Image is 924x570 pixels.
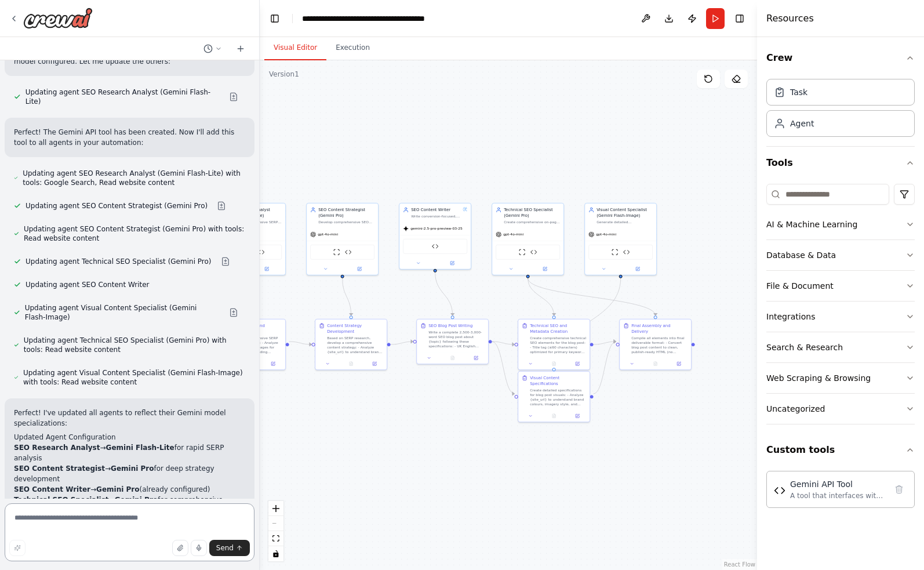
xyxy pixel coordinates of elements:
[14,496,109,504] strong: Technical SEO Specialist
[766,74,915,146] div: Crew
[774,485,785,496] img: Gemini API Tool
[289,339,312,347] g: Edge from f044af75-7d6c-431e-8dd9-42a13b675fbd to 78d1a943-db12-4d5a-a8c9-dbbe0e10233f
[231,42,250,56] button: Start a new chat
[492,339,515,397] g: Edge from 70cdf244-6af9-4bcc-8f0d-d3f0d03a5534 to ec4c535b-5eb1-4abc-aaca-e64e181722e8
[594,339,616,347] g: Edge from 5b11f19f-b412-452e-9d29-78eff8b61162 to c27d988c-a6d5-4466-9028-a77dcf616d75
[732,10,748,27] button: Hide right sidebar
[267,10,283,27] button: Hide left sidebar
[891,481,907,498] button: Delete tool
[766,240,915,270] button: Database & Data
[225,336,282,354] div: Conduct comprehensive SERP analysis for {topic}: - Analyze top 10-20 ranking pages for content le...
[23,169,245,187] span: Updating agent SEO Research Analyst (Gemini Flash-Lite) with tools: Google Search, Read website c...
[411,214,460,219] div: Write conversion-focused, 2,500-3,000-word SEO blog post about {topic} in [GEOGRAPHIC_DATA] Engli...
[766,311,815,322] div: Integrations
[428,330,485,348] div: Write a complete 2,500-3,000-word SEO blog post about {topic} following these specifications: - U...
[530,336,586,354] div: Create comprehensive technical SEO elements for the blog post: - Title tag (≤60 characters) optim...
[643,360,668,367] button: No output available
[466,354,486,361] button: Open in side panel
[14,463,245,484] li: → for deep strategy development
[263,360,283,367] button: Open in side panel
[766,342,843,353] div: Search & Research
[504,220,560,224] div: Create comprehensive on-page SEO elements including title tag (≤60 chars), meta description (≤155...
[23,368,245,387] span: Updating agent Visual Content Specialist (Gemini Flash-Image) with tools: Read website content
[766,403,825,415] div: Uncategorized
[225,323,282,335] div: SERP Research and Analysis
[766,249,836,261] div: Database & Data
[530,249,537,256] img: Gemini API Tool
[766,179,915,434] div: Tools
[25,303,220,322] span: Updating agent Visual Content Specialist (Gemini Flash-Image)
[340,278,354,316] g: Edge from 46f27719-661f-4d9f-86fd-888d52d52119 to 78d1a943-db12-4d5a-a8c9-dbbe0e10233f
[518,371,590,423] div: Visual Content SpecificationsCreate detailed specifications for blog post visuals: - Analyze {sit...
[326,36,379,60] button: Execution
[596,232,616,237] span: gpt-4o-mini
[225,207,282,219] div: SEO Research Analyst (Gemini Flash-Lite)
[268,501,283,561] div: React Flow controls
[492,339,515,347] g: Edge from 70cdf244-6af9-4bcc-8f0d-d3f0d03a5534 to 5b11f19f-b412-452e-9d29-78eff8b61162
[492,203,564,275] div: Technical SEO Specialist (Gemini Pro)Create comprehensive on-page SEO elements including title ta...
[551,278,624,368] g: Edge from db27f81d-dc73-4aea-8ce3-fe5c479877ca to ec4c535b-5eb1-4abc-aaca-e64e181722e8
[258,249,265,256] img: Gemini API Tool
[790,86,807,98] div: Task
[790,478,886,490] div: Gemini API Tool
[333,249,340,256] img: ScrapeWebsiteTool
[542,360,566,367] button: No output available
[529,266,562,273] button: Open in side panel
[525,278,659,316] g: Edge from 6c9e957e-d88b-4701-8b22-8a8bbb859eef to c27d988c-a6d5-4466-9028-a77dcf616d75
[225,220,282,224] div: Conduct comprehensive SERP analysis for {topic}, including competitor mapping, keyword clustering...
[26,201,208,210] span: Updating agent SEO Content Strategist (Gemini Pro)
[542,412,566,419] button: No output available
[269,70,299,79] div: Version 1
[623,249,630,256] img: Gemini API Tool
[631,336,687,354] div: Compile all elements into final deliverable format: - Convert blog post content to clean, publish...
[14,432,245,442] h2: Updated Agent Configuration
[339,360,363,367] button: No output available
[518,319,590,371] div: Technical SEO and Metadata CreationCreate comprehensive technical SEO elements for the blog post:...
[14,442,245,463] li: → for rapid SERP analysis
[503,232,523,237] span: gpt-4o-mini
[26,88,220,106] span: Updating agent SEO Research Analyst (Gemini Flash-Lite)
[530,388,586,406] div: Create detailed specifications for blog post visuals: - Analyze {site_url} to understand brand co...
[26,257,212,266] span: Updating agent Technical SEO Specialist (Gemini Pro)
[14,464,105,473] strong: SEO Content Strategist
[209,540,250,556] button: Send
[631,323,687,335] div: Final Assembly and Delivery
[766,219,857,230] div: AI & Machine Learning
[191,540,207,556] button: Click to speak your automation idea
[596,220,653,224] div: Generate detailed specifications for 3-5 SEO-optimized images including hero image (1200×630), in...
[766,394,915,424] button: Uncategorized
[568,360,587,367] button: Open in side panel
[621,266,654,273] button: Open in side panel
[23,8,93,28] img: Logo
[318,207,374,219] div: SEO Content Strategist (Gemini Pro)
[327,323,383,335] div: Content Strategy Development
[790,118,814,129] div: Agent
[199,42,227,56] button: Switch to previous chat
[14,408,245,429] p: Perfect! I've updated all agents to reflect their Gemini model specializations:
[766,271,915,301] button: File & Document
[766,42,915,74] button: Crew
[26,280,150,289] span: Updating agent SEO Content Writer
[9,540,26,556] button: Improve this prompt
[315,319,387,371] div: Content Strategy DevelopmentBased on SERP research, develop a comprehensive content strategy: - A...
[343,266,376,273] button: Open in side panel
[14,484,245,495] li: → (already configured)
[790,491,886,500] div: A tool that interfaces with Google's Gemini API to generate text responses based on prompts with ...
[268,531,283,546] button: fit view
[428,323,472,329] div: SEO Blog Post Writing
[612,249,619,256] img: ScrapeWebsiteTool
[724,561,755,568] a: React Flow attribution
[766,302,915,332] button: Integrations
[14,495,245,515] li: → for comprehensive technical work
[327,336,383,354] div: Based on SERP research, develop a comprehensive content strategy: - Analyze {site_url} to underst...
[302,13,432,24] nav: breadcrumb
[594,339,616,397] g: Edge from ec4c535b-5eb1-4abc-aaca-e64e181722e8 to c27d988c-a6d5-4466-9028-a77dcf616d75
[172,540,188,556] button: Upload files
[525,278,557,316] g: Edge from 6c9e957e-d88b-4701-8b22-8a8bbb859eef to 5b11f19f-b412-452e-9d29-78eff8b61162
[766,332,915,362] button: Search & Research
[264,36,326,60] button: Visual Editor
[365,360,384,367] button: Open in side panel
[391,339,413,347] g: Edge from 78d1a943-db12-4d5a-a8c9-dbbe0e10233f to 70cdf244-6af9-4bcc-8f0d-d3f0d03a5534
[504,207,560,219] div: Technical SEO Specialist (Gemini Pro)
[416,319,489,365] div: SEO Blog Post WritingWrite a complete 2,500-3,000-word SEO blog post about {topic} following thes...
